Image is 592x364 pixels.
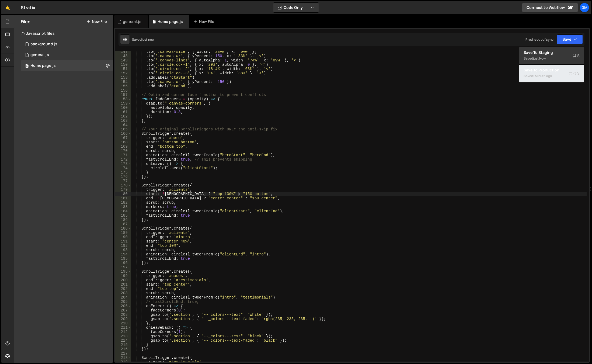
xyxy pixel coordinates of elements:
div: 185 [115,213,131,218]
div: 189 [115,231,131,235]
div: 148 [115,54,131,58]
div: 205 [115,300,131,304]
div: 147 [115,50,131,54]
div: 188 [115,226,131,231]
div: New File [194,19,216,24]
div: 195 [115,256,131,261]
button: Save to StagingS Savedjust now [519,47,584,65]
div: Prod is out of sync [525,37,553,42]
div: 178 [115,183,131,188]
div: 203 [115,291,131,295]
div: 210 [115,321,131,325]
div: 204 [115,295,131,300]
div: 200 [115,278,131,282]
div: 16575/45802.js [21,50,113,60]
span: 0 [25,64,29,68]
button: Save to ProductionS Saved1 minute ago [519,65,584,82]
div: 197 [115,265,131,269]
div: 16575/45066.js [21,39,113,50]
div: 208 [115,313,131,317]
span: S [573,53,580,58]
div: general.js [123,19,141,24]
div: 190 [115,235,131,239]
div: 161 [115,110,131,114]
div: 163 [115,119,131,123]
div: 169 [115,144,131,149]
div: 150 [115,63,131,67]
div: 176 [115,175,131,179]
div: Stratix [21,4,35,11]
div: 183 [115,205,131,209]
div: 167 [115,136,131,140]
div: 159 [115,101,131,106]
span: S [569,71,580,76]
div: 171 [115,153,131,157]
div: 157 [115,93,131,97]
div: 175 [115,170,131,175]
div: 196 [115,261,131,265]
div: Home page.js [30,63,56,68]
button: Code Only [273,3,319,12]
div: 194 [115,252,131,256]
div: Saved [524,55,580,62]
div: 16575/45977.js [21,60,113,71]
h2: Files [21,19,30,25]
div: 216 [115,347,131,351]
div: 177 [115,179,131,183]
div: 160 [115,106,131,110]
div: 187 [115,222,131,226]
button: New File [86,19,107,24]
div: 162 [115,114,131,119]
div: 153 [115,75,131,80]
div: 191 [115,239,131,244]
div: 149 [115,58,131,63]
div: 179 [115,188,131,192]
div: 174 [115,166,131,170]
div: Code Only [519,47,584,82]
div: 182 [115,200,131,205]
div: 201 [115,282,131,287]
div: 173 [115,162,131,166]
div: 192 [115,244,131,248]
div: 172 [115,157,131,162]
a: 🤙 [1,1,14,14]
div: Save to Production [524,67,580,73]
div: 206 [115,304,131,308]
a: Dm [580,3,589,12]
div: just now [142,37,154,42]
div: 218 [115,356,131,360]
div: 156 [115,88,131,93]
div: 1 minute ago [533,74,552,78]
div: 217 [115,351,131,356]
div: 152 [115,71,131,75]
div: general.js [30,53,49,57]
button: Save [557,34,583,44]
div: 213 [115,334,131,338]
div: 165 [115,127,131,131]
div: Saved [132,37,154,42]
div: 170 [115,149,131,153]
div: 207 [115,308,131,313]
div: 166 [115,131,131,136]
div: background.js [30,42,57,47]
div: 168 [115,140,131,144]
div: Saved [524,73,580,79]
div: 211 [115,325,131,330]
div: 209 [115,317,131,321]
div: 158 [115,97,131,101]
div: 214 [115,338,131,343]
div: 202 [115,287,131,291]
div: 198 [115,269,131,274]
div: 212 [115,330,131,334]
div: just now [533,56,546,61]
div: Save to Staging [524,50,580,55]
div: 184 [115,209,131,213]
div: 186 [115,218,131,222]
div: Home page.js [158,19,183,24]
div: 154 [115,80,131,84]
div: 215 [115,343,131,347]
div: 193 [115,248,131,252]
div: Javascript files [14,28,113,39]
div: 180 [115,192,131,196]
div: 151 [115,67,131,71]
